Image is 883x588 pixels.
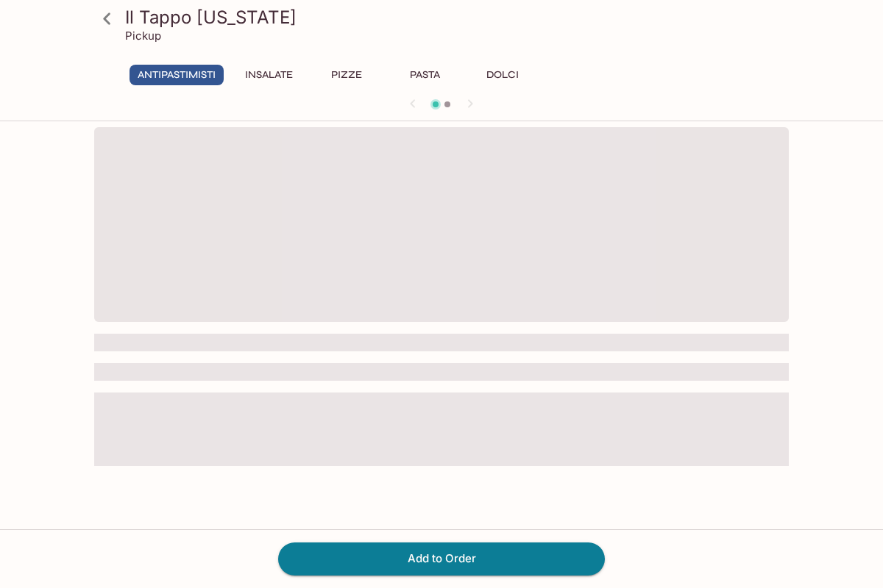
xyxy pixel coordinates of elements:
[235,65,302,85] button: INSALATE
[469,65,536,85] button: DOLCI
[125,6,783,29] h3: Il Tappo [US_STATE]
[391,65,458,85] button: PASTA
[125,29,161,43] p: Pickup
[278,542,605,575] button: Add to Order
[130,65,224,85] button: ANTIPASTIMISTI
[313,65,380,85] button: PIZZE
